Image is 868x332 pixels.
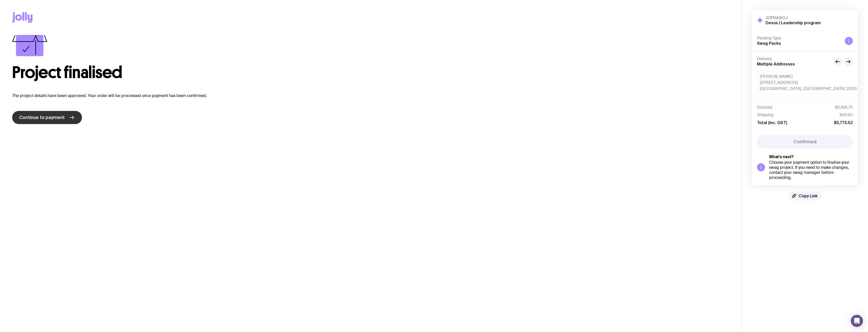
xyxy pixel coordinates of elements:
[839,112,853,117] span: $49.90
[757,36,841,41] h4: Packing Type
[766,15,821,20] h3: G7P0A9OJ
[769,154,853,159] h5: What’s next?
[757,105,772,110] span: Subtotal
[757,71,860,94] div: [PERSON_NAME] [STREET_ADDRESS] [GEOGRAPHIC_DATA], [GEOGRAPHIC_DATA] 2000
[12,93,729,99] p: The project details have been approved. Your order will be processed once payment has been confir...
[834,120,853,125] span: $5,773.52
[799,193,818,198] span: Copy Link
[757,120,787,125] span: Total (inc. GST)
[835,105,853,110] span: $5,198.75
[757,56,829,61] h4: Delivery
[19,114,65,121] span: Continue to payment
[757,41,781,45] span: Swag Packs
[757,112,774,117] span: Shipping
[757,135,853,148] button: Confirmed
[851,315,863,327] div: Open Intercom Messenger
[769,160,853,180] div: Choose your payment option to finalise your swag project. If you need to make changes, contact yo...
[12,111,82,124] a: Continue to payment
[757,62,795,66] span: Multiple Addresses
[766,20,821,25] h2: Dexus | Leadership program
[12,64,729,81] h1: Project finalised
[788,191,822,200] button: Copy Link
